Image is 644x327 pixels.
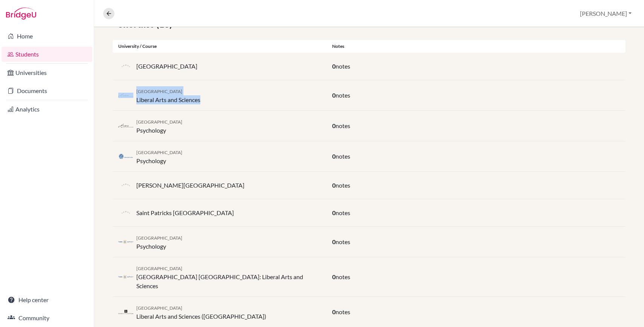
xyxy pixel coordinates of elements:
img: Bridge-U [6,8,36,20]
div: University / Course [113,43,327,50]
span: notes [336,153,350,160]
button: [PERSON_NAME] [577,6,635,21]
span: 0 [332,238,336,245]
img: nl_til_4eq1jlri.png [118,274,133,280]
a: Documents [2,83,92,98]
p: [GEOGRAPHIC_DATA] [136,62,197,71]
span: notes [336,122,350,129]
span: 0 [332,209,336,216]
img: nl_eur_4vlv7oka.png [118,123,133,129]
div: Psychology [136,117,182,135]
img: nl_eur_4vlv7oka.png [118,93,133,98]
span: 0 [332,182,336,189]
span: notes [336,63,350,70]
span: [GEOGRAPHIC_DATA] [136,119,182,125]
img: nl_uva_p9o648rg.png [118,309,133,315]
img: default-university-logo-42dd438d0b49c2174d4c41c49dcd67eec2da6d16b3a2f6d5de70cc347232e317.png [118,178,133,193]
a: Help center [2,292,92,307]
span: 0 [332,273,336,280]
span: [GEOGRAPHIC_DATA] [136,150,182,155]
span: 0 [332,308,336,315]
a: Universities [2,65,92,80]
span: [GEOGRAPHIC_DATA] [136,305,182,311]
img: nl_til_4eq1jlri.png [118,239,133,245]
div: Psychology [136,147,182,165]
a: Community [2,310,92,325]
span: 0 [332,63,336,70]
span: notes [336,273,350,280]
span: [GEOGRAPHIC_DATA] [136,266,182,271]
img: default-university-logo-42dd438d0b49c2174d4c41c49dcd67eec2da6d16b3a2f6d5de70cc347232e317.png [118,59,133,74]
div: Psychology [136,233,182,251]
span: notes [336,308,350,315]
span: notes [336,182,350,189]
span: notes [336,92,350,99]
div: [GEOGRAPHIC_DATA] [GEOGRAPHIC_DATA]: Liberal Arts and Sciences [136,263,321,290]
span: 0 [332,153,336,160]
span: 0 [332,122,336,129]
span: 0 [332,92,336,99]
span: [GEOGRAPHIC_DATA] [136,89,182,94]
img: default-university-logo-42dd438d0b49c2174d4c41c49dcd67eec2da6d16b3a2f6d5de70cc347232e317.png [118,205,133,220]
span: notes [336,209,350,216]
p: Saint Patricks [GEOGRAPHIC_DATA] [136,208,234,217]
a: Students [2,47,92,62]
div: Liberal Arts and Sciences [136,86,200,104]
span: [GEOGRAPHIC_DATA] [136,235,182,241]
span: notes [336,238,350,245]
img: nl_lei_oonydk7g.png [118,154,133,159]
a: Home [2,29,92,44]
div: Notes [327,43,626,50]
div: Liberal Arts and Sciences ([GEOGRAPHIC_DATA]) [136,303,266,321]
p: [PERSON_NAME][GEOGRAPHIC_DATA] [136,181,244,190]
a: Analytics [2,102,92,117]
